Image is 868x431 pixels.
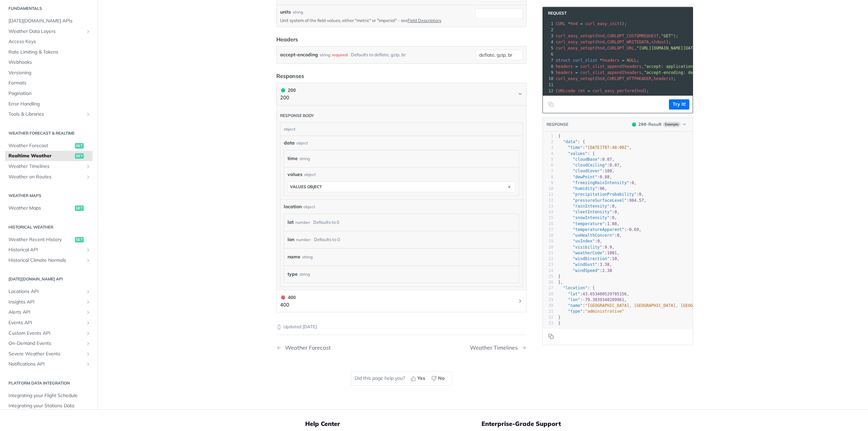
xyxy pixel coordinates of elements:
span: hnd [597,34,605,38]
span: CURLOPT_HTTPHEADER [607,76,651,81]
span: get [75,205,84,211]
div: 6 [543,162,553,168]
span: ( , ); [556,64,713,69]
div: 400 [280,294,296,301]
a: Locations APIShow subpages for Locations API [5,287,93,297]
label: time [288,154,298,163]
div: 3 [543,33,554,39]
span: hnd [636,89,644,93]
span: Webhooks [8,59,91,66]
div: number [295,217,310,227]
button: Show subpages for Historical Climate Normals [85,258,91,263]
span: Weather Maps [8,205,73,212]
span: Error Handling [8,101,91,107]
span: : , [558,233,622,238]
span: : , [558,245,614,250]
span: : , [558,192,644,197]
svg: Chevron [517,91,523,97]
div: 4 [543,151,553,157]
span: "temperatureApparent" [573,227,624,232]
span: headers [624,70,642,75]
div: Defaults to 0 [313,217,339,227]
span: On-Demand Events [8,340,84,347]
span: headers [556,70,573,75]
span: : , [558,221,619,226]
span: : , [558,163,622,168]
a: Weather TimelinesShow subpages for Weather Timelines [5,161,93,172]
span: CURLOPT_WRITEDATA [607,40,649,44]
a: Events APIShow subpages for Events API [5,318,93,328]
div: Weather Forecast [282,345,331,351]
div: 200 200200 [276,105,527,290]
span: : { [558,151,595,156]
div: string [299,269,310,279]
span: }, [558,280,563,285]
span: "snowIntensity" [573,215,609,220]
div: 5 [543,45,554,51]
span: "windGust" [573,262,597,267]
div: 11 [543,82,554,88]
span: Events API [8,319,84,326]
span: "accept: application/json" [644,64,708,69]
span: = [622,58,624,63]
button: Copy to clipboard [546,331,556,341]
button: Show subpages for Severe Weather Events [85,351,91,357]
span: = [588,89,590,93]
span: = [575,64,578,69]
span: [DATE][DOMAIN_NAME] APIs [8,18,91,24]
span: 0.88 [600,175,610,179]
button: Try It! [669,99,689,110]
p: 400 [280,301,296,309]
h2: Weather Forecast & realtime [5,130,93,136]
div: 2 [543,27,554,33]
span: Weather on Routes [8,173,84,180]
span: "freezingRainIntensity" [573,180,629,185]
a: Rate Limiting & Tokens [5,47,93,57]
span: 96 [600,186,605,191]
button: Show subpages for Historical API [85,247,91,253]
a: Alerts APIShow subpages for Alerts API [5,307,93,317]
button: No [429,373,448,384]
span: data [284,139,295,146]
label: lon [288,235,294,244]
span: "precipitationProbability" [573,192,636,197]
span: curl_easy_setopt [556,40,595,44]
label: name [288,252,300,262]
span: : , [558,239,602,243]
span: 9.9 [605,245,612,250]
div: object [280,123,521,136]
div: 7 [543,57,554,63]
span: 0.69 [629,227,639,232]
span: Locations API [8,288,84,295]
a: Weather Data LayersShow subpages for Weather Data Layers [5,26,93,36]
span: : { [558,139,585,144]
a: Webhooks [5,57,93,67]
p: Unit system of the field values, either "metric" or "imperial" - see [280,17,473,23]
button: 200200-ResultExample [629,121,689,128]
div: 11 [543,192,553,197]
span: 1001 [607,251,617,255]
span: : , [558,157,614,162]
a: Error Handling [5,99,93,109]
span: hnd [597,46,605,51]
div: object [304,172,316,178]
span: Historical API [8,247,84,253]
button: 200 200200 [280,86,523,102]
span: "GET" [661,34,673,38]
button: Show subpages for Tools & Libraries [85,112,91,117]
span: { [558,134,560,138]
span: : , [558,210,619,214]
h2: Historical Weather [5,224,93,230]
button: Yes [408,373,429,384]
span: Historical Climate Normals [8,257,84,264]
div: Defaults to deflate, gzip, br [351,50,406,60]
div: 8 [543,63,554,70]
span: "uvHealthConcern" [573,233,614,238]
a: Notifications APIShow subpages for Notifications API [5,359,93,369]
span: 2.38 [602,268,612,273]
span: : , [558,204,617,209]
span: : , [558,145,632,150]
span: = [575,70,578,75]
div: 14 [543,209,553,215]
span: headers [602,58,619,63]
